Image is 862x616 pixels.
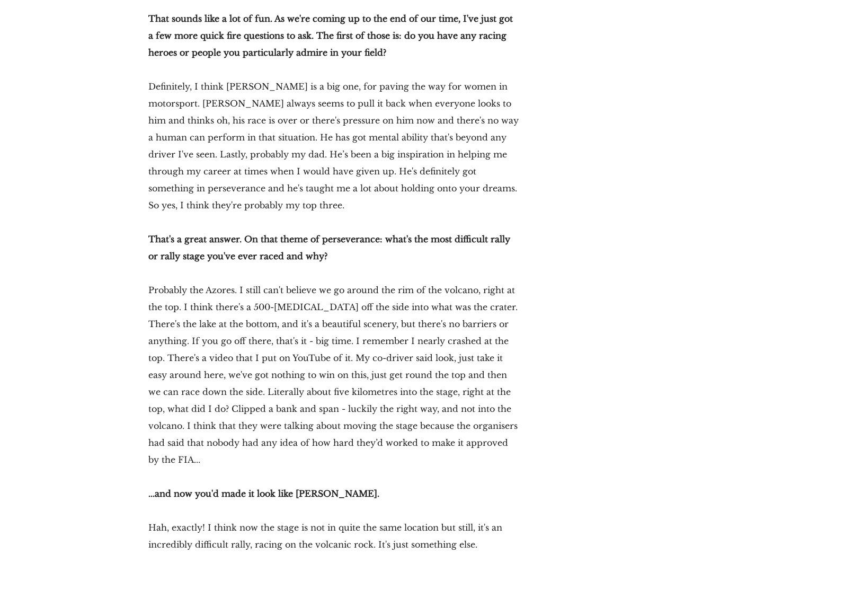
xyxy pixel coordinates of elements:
strong: That's a great answer. On that theme of perseverance: what's the most difficult rally or rally st... [148,234,510,261]
p: Probably the Azores. I still can't believe we go around the rim of the volcano, right at the top.... [148,281,520,468]
strong: ...and now you'd made it look like [PERSON_NAME]. [148,488,379,499]
p: Definitely, I think [PERSON_NAME] is a big one, for paving the way for women in motorsport. [PERS... [148,78,520,214]
p: Hah, exactly! I think now the stage is not in quite the same location but still, it's an incredib... [148,519,520,553]
strong: That sounds like a lot of fun. As we're coming up to the end of our time, I've just got a few mor... [148,13,513,58]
